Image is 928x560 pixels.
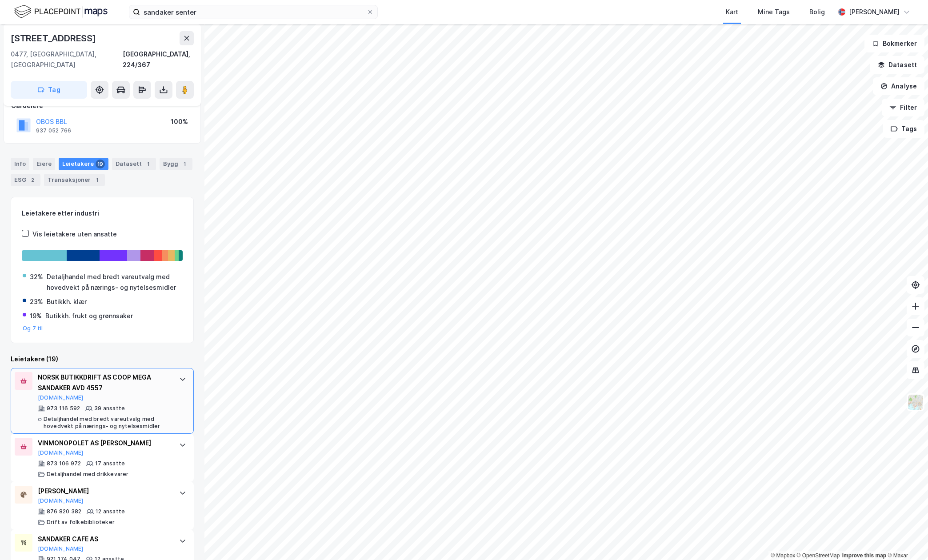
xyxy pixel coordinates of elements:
[180,160,189,168] div: 1
[28,176,37,184] div: 2
[864,35,924,52] button: Bokmerker
[883,120,924,138] button: Tags
[33,158,55,170] div: Eiere
[30,311,42,321] div: 19%
[47,405,80,412] div: 973 116 592
[38,394,84,401] button: [DOMAIN_NAME]
[758,7,790,17] div: Mine Tags
[11,158,29,170] div: Info
[45,311,133,321] div: Butikkh. frukt og grønnsaker
[771,552,795,559] a: Mapbox
[95,460,125,467] div: 17 ansatte
[47,296,87,307] div: Butikkh. klær
[92,176,101,184] div: 1
[870,56,924,74] button: Datasett
[112,158,156,170] div: Datasett
[14,4,108,20] img: logo.f888ab2527a4732fd821a326f86c7f29.svg
[849,7,900,17] div: [PERSON_NAME]
[23,325,43,332] button: Og 7 til
[47,508,81,515] div: 876 820 382
[171,116,188,127] div: 100%
[38,449,84,456] button: [DOMAIN_NAME]
[30,272,43,282] div: 32%
[11,49,123,70] div: 0477, [GEOGRAPHIC_DATA], [GEOGRAPHIC_DATA]
[47,471,129,478] div: Detaljhandel med drikkevarer
[884,517,928,560] iframe: Chat Widget
[32,229,117,240] div: Vis leietakere uten ansatte
[47,272,182,293] div: Detaljhandel med bredt vareutvalg med hovedvekt på nærings- og nytelsesmidler
[36,127,71,134] div: 937 052 766
[882,99,924,116] button: Filter
[726,7,738,17] div: Kart
[38,486,170,496] div: [PERSON_NAME]
[96,508,125,515] div: 12 ansatte
[30,296,43,307] div: 23%
[44,416,170,430] div: Detaljhandel med bredt vareutvalg med hovedvekt på nærings- og nytelsesmidler
[44,174,105,186] div: Transaksjoner
[11,81,87,99] button: Tag
[797,552,840,559] a: OpenStreetMap
[38,497,84,504] button: [DOMAIN_NAME]
[140,5,367,19] input: Søk på adresse, matrikkel, gårdeiere, leietakere eller personer
[94,405,125,412] div: 39 ansatte
[842,552,886,559] a: Improve this map
[907,394,924,411] img: Z
[809,7,825,17] div: Bolig
[47,519,115,526] div: Drift av folkebiblioteker
[96,160,105,168] div: 19
[47,460,81,467] div: 873 106 972
[38,438,170,448] div: VINMONOPOLET AS [PERSON_NAME]
[59,158,108,170] div: Leietakere
[11,174,40,186] div: ESG
[160,158,192,170] div: Bygg
[38,534,170,544] div: SANDAKER CAFE AS
[123,49,194,70] div: [GEOGRAPHIC_DATA], 224/367
[11,354,194,364] div: Leietakere (19)
[11,31,98,45] div: [STREET_ADDRESS]
[38,372,170,393] div: NORSK BUTIKKDRIFT AS COOP MEGA SANDAKER AVD 4557
[873,77,924,95] button: Analyse
[22,208,183,219] div: Leietakere etter industri
[144,160,152,168] div: 1
[38,545,84,552] button: [DOMAIN_NAME]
